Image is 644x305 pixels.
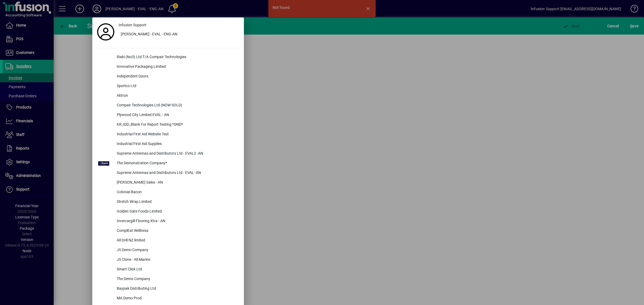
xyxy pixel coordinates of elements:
[112,265,241,274] div: Smart Click Ltd
[95,91,241,101] button: Aktron
[112,178,241,188] div: [PERSON_NAME] Sales - AN
[112,120,241,130] div: KR_IDD_Blank For Report Testing *DND*
[112,246,241,255] div: JS Demo Company
[112,159,241,168] div: The Demonstration Company*
[95,207,241,217] button: Golden Gate Foods Limited
[119,22,147,28] span: Infusion Support
[112,284,241,294] div: Baypak Distributing Ltd
[112,274,241,284] div: The Demo Company
[95,217,241,226] button: Invercargill Flooring Xtra - AN
[95,72,241,81] button: Independent Doors
[95,27,116,37] a: Profile
[95,236,241,246] button: All Drill NZ limited
[112,168,241,178] div: Supreme Antennas and Distributors Ltd - EVAL -AN
[95,159,241,168] button: The Demonstration Company*
[95,274,241,284] button: The Demo Company
[95,139,241,149] button: Industrial First Aid Supplies
[116,20,241,30] a: Infusion Support
[112,188,241,197] div: Colonial Bacon
[112,130,241,139] div: Industrial First Aid Website Test
[95,246,241,255] button: JS Demo Company
[112,226,241,236] div: ComplEat Wellness
[95,284,241,294] button: Baypak Distributing Ltd
[112,53,241,62] div: Riaki (No3) Ltd T/A Compair Technologies
[95,62,241,72] button: Innovative Packaging Limited
[112,110,241,120] div: Plywood City Limited EVAL - AN
[95,255,241,265] button: JS Clone - All Marine
[112,197,241,207] div: Stretch Wrap Limited
[112,62,241,72] div: Innovative Packaging Limited
[95,120,241,130] button: KR_IDD_Blank For Report Testing *DND*
[112,236,241,246] div: All Drill NZ limited
[95,168,241,178] button: Supreme Antennas and Distributors Ltd - EVAL -AN
[112,207,241,217] div: Golden Gate Foods Limited
[95,81,241,91] button: Sportco Ltd
[95,110,241,120] button: Plywood City Limited EVAL - AN
[95,101,241,110] button: Compair Technologies Ltd (NOW SOLD)
[112,294,241,303] div: MA Demo Prod
[112,255,241,265] div: JS Clone - All Marine
[116,30,241,39] button: [PERSON_NAME] - EVAL - ENG-AN
[95,197,241,207] button: Stretch Wrap Limited
[95,226,241,236] button: ComplEat Wellness
[95,53,241,62] button: Riaki (No3) Ltd T/A Compair Technologies
[95,178,241,188] button: [PERSON_NAME] Sales - AN
[112,149,241,159] div: Supreme Antennas and Distributors Ltd - EVAL2 -AN
[112,72,241,81] div: Independent Doors
[112,139,241,149] div: Industrial First Aid Supplies
[95,265,241,274] button: Smart Click Ltd
[112,101,241,110] div: Compair Technologies Ltd (NOW SOLD)
[95,188,241,197] button: Colonial Bacon
[95,294,241,303] button: MA Demo Prod
[112,91,241,101] div: Aktron
[112,81,241,91] div: Sportco Ltd
[95,149,241,159] button: Supreme Antennas and Distributors Ltd - EVAL2 -AN
[95,130,241,139] button: Industrial First Aid Website Test
[112,217,241,226] div: Invercargill Flooring Xtra - AN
